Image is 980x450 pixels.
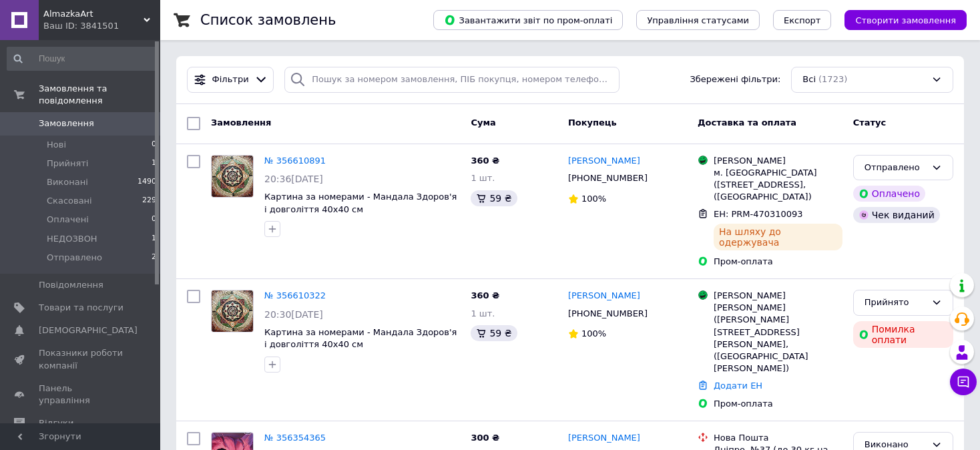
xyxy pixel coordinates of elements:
div: [PHONE_NUMBER] [565,170,650,187]
span: 100% [581,194,606,204]
span: Фільтри [212,73,249,86]
span: Панель управління [39,383,124,407]
span: Експорт [784,15,821,25]
span: AlmazkaArt [43,8,144,20]
span: Виконані [47,176,88,188]
span: 1 [152,233,156,245]
span: Оплачені [47,214,89,226]
span: [DEMOGRAPHIC_DATA] [39,324,138,336]
div: [PERSON_NAME] ([PERSON_NAME][STREET_ADDRESS][PERSON_NAME], ([GEOGRAPHIC_DATA][PERSON_NAME]) [714,302,842,375]
button: Чат з покупцем [950,369,977,395]
a: [PERSON_NAME] [568,290,640,302]
div: Пром-оплата [714,398,842,410]
div: Пром-оплата [714,256,842,268]
div: м. [GEOGRAPHIC_DATA] ([STREET_ADDRESS], ([GEOGRAPHIC_DATA]) [714,167,842,204]
span: (1723) [818,74,847,84]
h1: Список замовлень [200,12,336,28]
span: Замовлення [39,118,94,130]
a: № 356610322 [264,290,326,300]
span: Створити замовлення [855,15,956,25]
a: Картина за номерами - Мандала Здоров'я і довголіття 40х40 см [264,192,457,214]
a: Створити замовлення [831,15,967,25]
span: Доставка та оплата [698,118,796,128]
button: Створити замовлення [844,10,967,30]
a: [PERSON_NAME] [568,155,640,168]
div: Чек виданий [853,207,940,223]
a: Фото товару [211,290,254,332]
span: Cума [471,118,495,128]
span: Отправлено [47,252,102,264]
span: Відгуки [39,417,73,429]
span: Показники роботи компанії [39,347,124,371]
button: Експорт [773,10,832,30]
a: Картина за номерами - Мандала Здоров'я і довголіття 40х40 см [264,327,457,350]
button: Управління статусами [636,10,760,30]
span: Повідомлення [39,279,103,291]
span: 1490 [138,176,156,188]
span: 360 ₴ [471,290,499,300]
span: 2 [152,252,156,264]
div: [PHONE_NUMBER] [565,305,650,322]
img: Фото товару [212,156,253,197]
span: Замовлення [211,118,271,128]
div: [PERSON_NAME] [714,155,842,167]
div: 59 ₴ [471,325,517,341]
button: Завантажити звіт по пром-оплаті [433,10,623,30]
span: Управління статусами [647,15,749,25]
div: Нова Пошта [714,432,842,444]
span: НЕДОЗВОН [47,233,97,245]
span: Покупець [568,118,617,128]
span: 1 [152,158,156,170]
span: Скасовані [47,195,92,207]
span: Товари та послуги [39,302,124,314]
span: 20:36[DATE] [264,174,323,184]
div: На шляху до одержувача [714,224,842,250]
div: Ваш ID: 3841501 [43,20,160,32]
a: Фото товару [211,155,254,198]
a: Додати ЕН [714,381,762,391]
div: Прийнято [865,296,926,310]
span: Нові [47,139,66,151]
div: Оплачено [853,186,925,202]
a: [PERSON_NAME] [568,432,640,445]
span: 229 [142,195,156,207]
span: ЕН: PRM-470310093 [714,209,803,219]
span: 20:30[DATE] [264,309,323,320]
img: Фото товару [212,290,253,332]
input: Пошук за номером замовлення, ПІБ покупця, номером телефону, Email, номером накладної [284,67,619,93]
div: 59 ₴ [471,190,517,206]
span: 0 [152,214,156,226]
div: [PERSON_NAME] [714,290,842,302]
span: Завантажити звіт по пром-оплаті [444,14,612,26]
span: 1 шт. [471,173,495,183]
a: № 356610891 [264,156,326,166]
span: Замовлення та повідомлення [39,83,160,107]
span: 360 ₴ [471,156,499,166]
span: Всі [802,73,816,86]
span: Статус [853,118,887,128]
span: Прийняті [47,158,88,170]
span: 0 [152,139,156,151]
div: Помилка оплати [853,321,953,348]
span: 1 шт. [471,308,495,318]
input: Пошук [7,47,158,71]
span: 300 ₴ [471,433,499,443]
span: Збережені фільтри: [690,73,780,86]
div: Отправлено [865,161,926,175]
a: № 356354365 [264,433,326,443]
span: 100% [581,328,606,339]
